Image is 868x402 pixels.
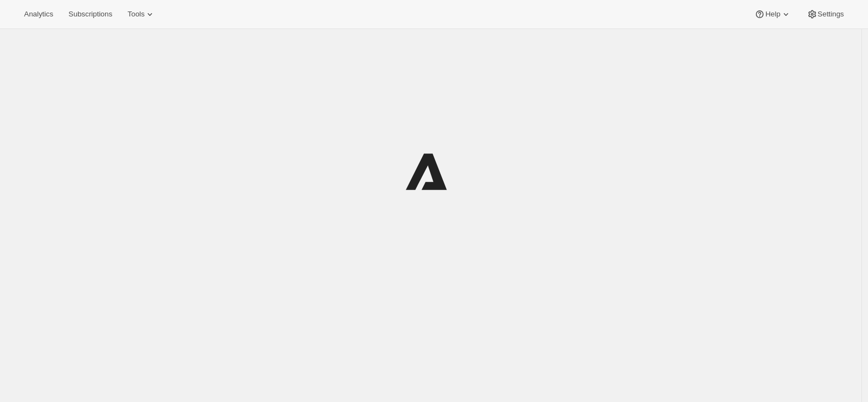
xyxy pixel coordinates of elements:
span: Analytics [24,10,53,19]
button: Help [748,7,797,22]
span: Help [765,10,780,19]
button: Settings [800,7,850,22]
button: Subscriptions [62,7,119,22]
span: Settings [818,10,844,19]
span: Subscriptions [68,10,112,19]
button: Tools [121,7,162,22]
span: Tools [127,10,144,19]
button: Analytics [18,7,60,22]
